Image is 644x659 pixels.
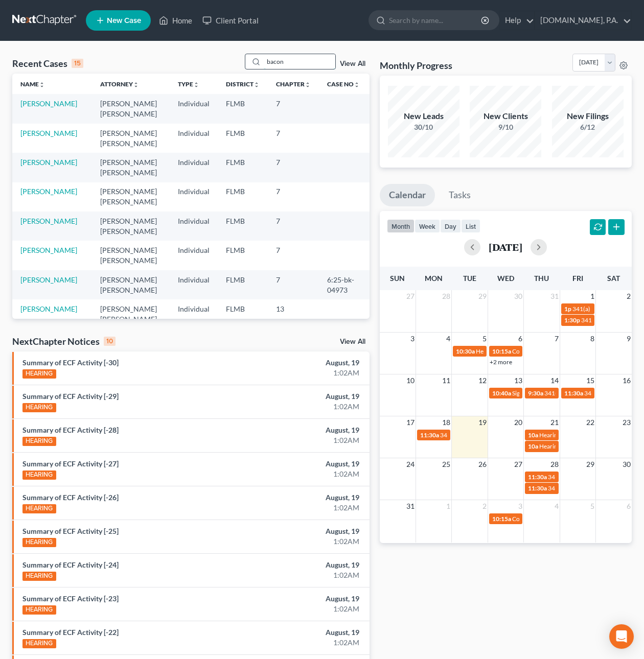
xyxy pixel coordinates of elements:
span: 22 [585,416,595,429]
span: 10a [528,442,538,450]
span: 341(a) meeting [548,473,588,481]
span: 4 [445,333,451,345]
button: month [387,219,415,233]
td: [PERSON_NAME] [PERSON_NAME] [92,270,170,299]
div: August, 19 [254,425,359,435]
td: Individual [170,153,218,182]
a: Summary of ECF Activity [-22] [22,628,119,637]
span: Signing Date for [PERSON_NAME] [512,389,604,397]
td: FLMB [218,124,268,153]
div: 1:02AM [254,638,359,648]
td: Individual [170,270,218,299]
a: Summary of ECF Activity [-30] [22,358,119,367]
span: 16 [622,374,632,387]
h2: [DATE] [489,242,522,252]
td: 7 [268,153,319,182]
td: FLMB [218,241,268,270]
span: 26 [477,458,488,470]
span: 2 [481,500,488,512]
div: August, 19 [254,459,359,469]
div: 1:02AM [254,435,359,445]
span: 10:40a [492,389,511,397]
span: 1:30p [564,316,580,324]
span: 27 [405,290,416,302]
span: 9:30a [528,389,543,397]
span: 15 [585,374,595,387]
span: New Case [107,17,141,25]
a: Summary of ECF Activity [-26] [22,493,119,502]
td: [PERSON_NAME] [PERSON_NAME] [92,241,170,270]
input: Search by name... [389,11,482,30]
div: August, 19 [254,526,359,536]
span: 11:30a [420,431,439,439]
td: Individual [170,211,218,241]
span: 2 [626,290,632,302]
a: [PERSON_NAME] [20,217,77,225]
td: 13 [268,299,319,328]
td: [PERSON_NAME] [PERSON_NAME] [92,94,170,123]
span: Hearing [539,442,561,450]
a: Summary of ECF Activity [-29] [22,392,119,401]
span: 29 [477,290,488,302]
div: 1:02AM [254,368,359,378]
span: 19 [477,416,488,429]
div: New Leads [388,110,459,122]
td: FLMB [218,299,268,328]
div: Recent Cases [12,57,83,69]
span: 25 [441,458,451,470]
td: Individual [170,241,218,270]
span: 11 [441,374,451,387]
i: unfold_more [39,82,45,88]
div: New Clients [470,110,541,122]
a: Nameunfold_more [20,80,45,88]
span: 11:30a [564,389,583,397]
span: Tue [463,274,476,283]
span: 341(a) meeting [572,305,613,313]
span: 23 [622,416,632,429]
a: Attorneyunfold_more [100,80,139,88]
div: 15 [72,59,83,68]
div: 1:02AM [254,536,359,547]
span: 30 [513,290,523,302]
a: Home [154,11,197,30]
a: Summary of ECF Activity [-25] [22,527,119,535]
div: New Filings [552,110,624,122]
td: Individual [170,124,218,153]
td: [PERSON_NAME] [PERSON_NAME] [92,153,170,182]
span: 7 [554,333,560,345]
span: 10:15a [492,347,511,355]
td: [PERSON_NAME] [PERSON_NAME] [92,182,170,211]
span: 341(a) meeting [584,389,625,397]
div: HEARING [22,605,56,615]
span: 24 [405,458,416,470]
a: Help [500,11,534,30]
a: [PERSON_NAME] [20,129,77,137]
span: 29 [585,458,595,470]
a: Calendar [380,184,435,206]
a: [PERSON_NAME] [20,304,77,313]
div: NextChapter Notices [12,335,116,347]
span: 341(a) meeting [581,316,622,324]
div: Open Intercom Messenger [609,624,634,649]
span: 6 [517,333,523,345]
span: 8 [589,333,595,345]
i: unfold_more [354,82,360,88]
input: Search by name... [264,54,335,69]
div: 1:02AM [254,402,359,412]
span: 9 [626,333,632,345]
div: 10 [104,337,116,346]
td: FLMB [218,153,268,182]
div: 1:02AM [254,469,359,479]
span: Thu [534,274,549,283]
span: 21 [549,416,560,429]
td: FLMB [218,270,268,299]
div: HEARING [22,538,56,547]
td: 6:25-bk-04973 [319,270,369,299]
a: [PERSON_NAME] [20,158,77,167]
a: Summary of ECF Activity [-28] [22,426,119,434]
div: HEARING [22,572,56,581]
span: 13 [513,374,523,387]
span: 28 [441,290,451,302]
a: Districtunfold_more [226,80,260,88]
div: 1:02AM [254,604,359,614]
